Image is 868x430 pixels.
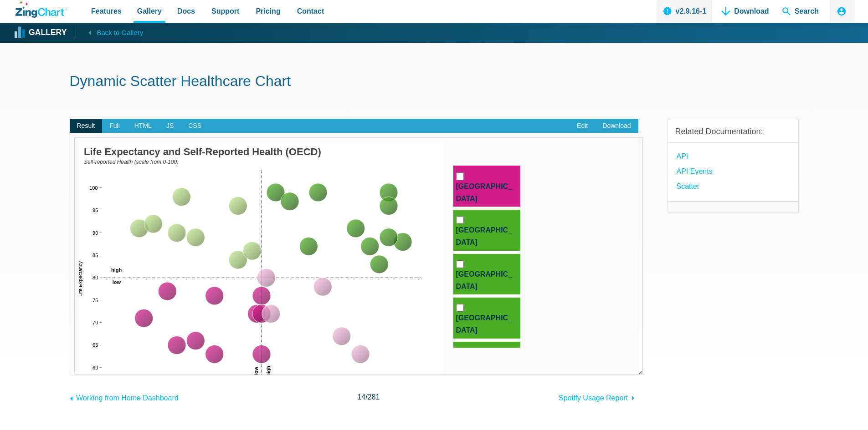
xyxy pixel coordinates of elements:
[559,394,628,402] span: Spotify Usage Report
[70,72,799,92] h1: Dynamic Scatter Healthcare Chart
[357,393,365,401] span: 14
[677,165,713,177] a: API Events
[453,166,520,207] label: [GEOGRAPHIC_DATA]
[70,119,103,133] span: Result
[91,5,122,17] span: Features
[570,119,595,133] a: Edit
[211,5,239,17] span: Support
[159,119,181,133] span: JS
[102,119,127,133] span: Full
[357,391,380,403] span: /
[76,26,143,39] a: Back to Gallery
[368,393,380,401] span: 281
[137,5,162,17] span: Gallery
[453,210,520,251] label: [GEOGRAPHIC_DATA]
[595,119,638,133] a: Download
[456,172,464,180] input: [GEOGRAPHIC_DATA]
[177,5,195,17] span: Docs
[97,27,143,39] span: Back to Gallery
[456,216,464,224] input: [GEOGRAPHIC_DATA]
[29,29,67,37] strong: Gallery
[456,304,464,312] input: [GEOGRAPHIC_DATA]
[677,150,688,162] a: API
[76,394,179,402] span: Working from Home Dashboard
[15,26,67,40] a: Gallery
[453,254,520,295] label: [GEOGRAPHIC_DATA]
[297,5,324,17] span: Contact
[181,119,209,133] span: CSS
[453,342,520,383] label: [GEOGRAPHIC_DATA]
[677,180,700,192] a: Scatter
[256,5,280,17] span: Pricing
[127,119,159,133] span: HTML
[675,126,791,137] h3: Related Documentation:
[453,298,520,339] label: [GEOGRAPHIC_DATA]
[456,260,464,268] input: [GEOGRAPHIC_DATA]
[70,390,179,404] a: Working from Home Dashboard
[559,390,638,404] a: Spotify Usage Report
[15,1,67,18] a: ZingChart Logo. Click to return to the homepage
